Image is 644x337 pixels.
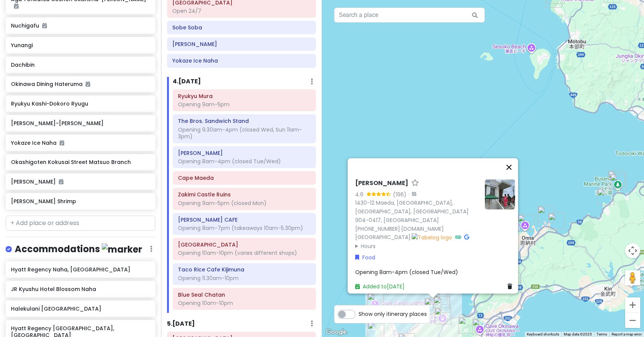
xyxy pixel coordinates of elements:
h6: The Bros. Sandwich Stand [178,118,311,124]
i: Added to itinerary [14,3,18,9]
div: · [406,191,416,199]
span: Map data ©2025 [564,332,592,336]
img: Tabelog [412,233,452,242]
h6: Dachibin [11,61,150,68]
img: Picture of the place [485,179,515,210]
h6: Zakimi Castle Ruins [178,191,311,198]
summary: Hours [355,242,479,250]
h6: [PERSON_NAME] [355,179,408,187]
h4: Accommodations [15,243,142,256]
div: Opening 9am-5pm [178,101,311,108]
div: Halekulani Okinawa [597,188,614,205]
h6: Maeda Breeze [178,150,311,156]
div: Hyatt Regency Seragaki Island, Okinawa [538,206,554,223]
button: Zoom out [625,313,640,328]
h6: BANTA CAFE [178,216,311,223]
div: Busena Marine Park [610,174,627,190]
h6: Ryukyu Mura [178,93,311,100]
button: Close [500,158,518,176]
a: 1430-12 Maeda, [GEOGRAPHIC_DATA], [GEOGRAPHIC_DATA], [GEOGRAPHIC_DATA] 904-0417, [GEOGRAPHIC_DATA] [355,199,469,224]
h6: Yokaze Ice Naha [172,57,311,64]
a: Food [355,253,375,262]
h6: Yokaze Ice Naha [11,139,150,146]
div: Cape Manzamo [518,214,534,231]
h6: Taco Rice Cafe Kijimuna [178,266,311,273]
div: Busena Glass Bottom Boat Rides [608,171,625,187]
h6: Ramen Danbo [172,41,311,47]
div: Cave Okinawa [472,319,489,335]
a: Delete place [508,282,515,291]
h6: JR Kyushu Hotel Blossom Naha [11,286,150,293]
div: 4.6 [355,190,366,199]
div: (196) [393,190,406,199]
a: Star place [411,179,419,187]
div: Opening 9.30am-4pm (closed Wed, Sun 11am-3pm) [178,126,311,140]
h6: Hyatt Regency Naha, [GEOGRAPHIC_DATA] [11,266,150,273]
a: Added to[DATE] [355,283,405,290]
a: [PHONE_NUMBER] [355,225,400,232]
div: Open 24/7 [172,8,311,14]
i: Tripadvisor [455,234,461,240]
h6: 4 . [DATE] [173,78,201,86]
div: Cape Zanpa [367,293,384,309]
div: Opening 9am-5pm (closed Mon) [178,200,311,207]
div: Ryukyu Mura [435,308,451,324]
div: Opening 10am-10pm [178,300,311,306]
img: marker [102,244,142,255]
div: · · [355,179,479,250]
h6: [PERSON_NAME] [11,178,150,185]
button: Map camera controls [625,243,640,258]
div: Opening 11.30am-10pm [178,275,311,282]
a: Report a map error [612,332,642,336]
h6: Yunangi [11,42,150,49]
h6: Sobe Soba [172,24,311,31]
div: Bios Hill [458,317,475,334]
button: Drag Pegman onto the map to open Street View [625,270,640,285]
h6: Nuchigafu [11,22,150,29]
h6: American Village [178,241,311,248]
div: Okashigoten Onna Branch [548,213,565,230]
h6: 5 . [DATE] [167,320,195,328]
div: Opening 8am-7pm (takeaways 10am-5.30pm) [178,225,311,231]
i: Google Maps [464,234,469,240]
div: The Bros. Sandwich Stand [434,296,450,313]
h6: Okashigoten Kokusai Street Matsuo Branch [11,159,150,165]
i: Added to itinerary [60,140,64,146]
a: Terms (opens in new tab) [596,332,607,336]
input: Search a place [334,8,485,23]
i: Added to itinerary [59,179,63,184]
input: + Add place or address [6,216,155,231]
img: Google [324,327,349,337]
i: Added to itinerary [42,23,47,28]
span: Opening 8am-4pm (closed Tue/Wed) [355,268,458,276]
h6: Halekulani [GEOGRAPHIC_DATA] [11,305,150,312]
h6: Cape Maeda [178,175,311,181]
div: Maeda Breeze [425,298,441,314]
h6: Ryukyu Kashi-Dokoro Ryugu [11,100,150,107]
h6: [PERSON_NAME]-[PERSON_NAME] [11,120,150,127]
h6: [PERSON_NAME] Shrimp [11,198,150,205]
i: Added to itinerary [86,81,90,87]
h6: Blue Seal Chatan [178,291,311,298]
h6: Okinawa Dining Hateruma [11,81,150,87]
a: Open this area in Google Maps (opens a new window) [324,327,349,337]
div: Opening 8am-4pm (closed Tue/Wed) [178,158,311,165]
div: Opening 10am-10pm (varies different shops) [178,250,311,256]
button: Zoom in [625,297,640,312]
button: Keyboard shortcuts [527,332,559,337]
span: Show only itinerary places [359,310,427,318]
